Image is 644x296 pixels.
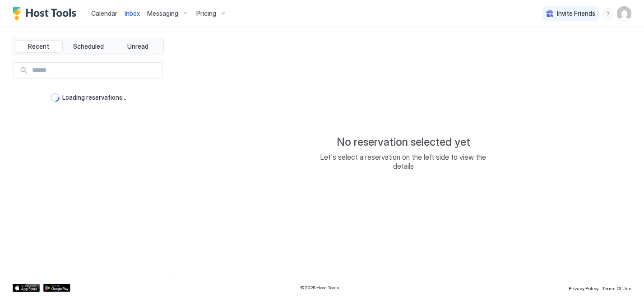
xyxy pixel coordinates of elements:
[91,9,117,18] a: Calendar
[196,9,216,18] span: Pricing
[337,135,470,149] span: No reservation selected yet
[73,42,104,51] span: Scheduled
[28,42,49,51] span: Recent
[125,9,140,18] a: Inbox
[114,40,162,53] button: Unread
[617,6,631,21] div: User profile
[569,286,598,291] span: Privacy Policy
[602,286,631,291] span: Terms Of Use
[62,93,126,102] span: Loading reservations...
[51,93,60,102] div: loading
[13,7,80,20] a: Host Tools Logo
[557,9,595,18] span: Invite Friends
[300,285,339,291] span: © 2025 Host Tools
[313,153,494,171] span: Let's select a reservation on the left side to view the details
[569,283,598,292] a: Privacy Policy
[13,284,40,292] a: App Store
[43,284,70,292] a: Google Play Store
[28,63,162,78] input: Input Field
[147,9,178,18] span: Messaging
[15,40,63,53] button: Recent
[602,283,631,292] a: Terms Of Use
[13,38,164,55] div: tab-group
[65,40,112,53] button: Scheduled
[602,8,613,19] div: menu
[91,9,117,17] span: Calendar
[125,9,140,17] span: Inbox
[127,42,148,51] span: Unread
